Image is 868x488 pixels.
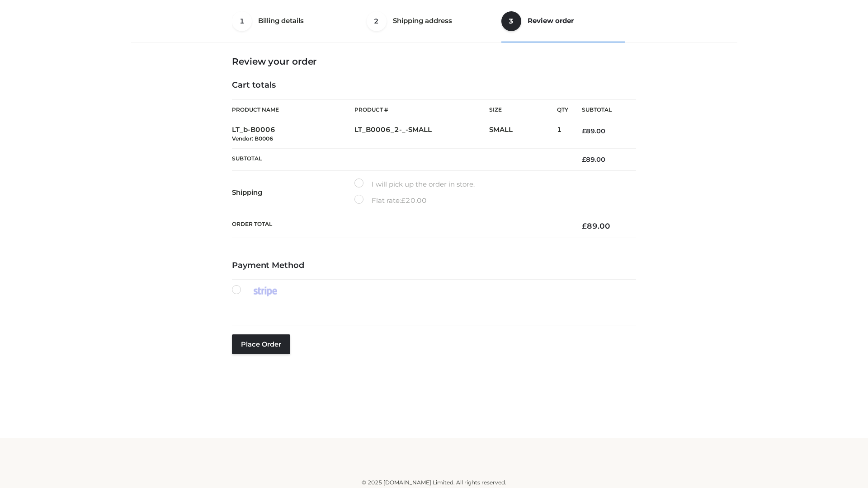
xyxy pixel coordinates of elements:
th: Subtotal [568,100,636,120]
span: £ [582,127,586,135]
bdi: 20.00 [401,196,427,205]
td: LT_B0006_2-_-SMALL [354,120,489,149]
h3: Review your order [232,56,636,67]
span: £ [582,221,587,230]
span: £ [582,155,586,164]
td: 1 [557,120,568,149]
th: Order Total [232,214,568,238]
th: Product # [354,99,489,120]
th: Size [489,100,552,120]
th: Subtotal [232,148,568,170]
div: © 2025 [DOMAIN_NAME] Limited. All rights reserved. [134,478,734,487]
th: Shipping [232,171,354,214]
bdi: 89.00 [582,127,605,135]
button: Place order [232,334,290,354]
bdi: 89.00 [582,221,610,230]
span: £ [401,196,406,205]
h4: Payment Method [232,261,636,271]
th: Qty [557,99,568,120]
td: SMALL [489,120,557,149]
bdi: 89.00 [582,155,605,164]
label: I will pick up the order in store. [354,178,475,190]
td: LT_b-B0006 [232,120,354,149]
label: Flat rate: [354,195,427,206]
h4: Cart totals [232,80,636,90]
th: Product Name [232,99,354,120]
small: Vendor: B0006 [232,135,273,142]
